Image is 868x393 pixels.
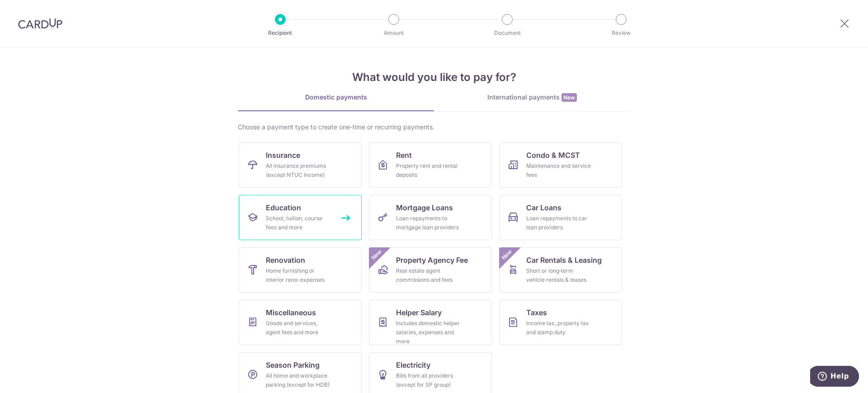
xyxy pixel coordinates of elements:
[526,266,591,284] div: Short or long‑term vehicle rentals & leases
[369,300,492,345] a: Helper SalaryIncludes domestic helper salaries, expenses and more
[369,247,492,293] a: Property Agency FeeReal estate agent commissions and feesNew
[396,360,430,370] span: Electricity
[20,6,39,14] span: Help
[369,142,492,188] a: RentProperty rent and rental deposits
[434,93,630,102] div: International payments
[18,18,62,29] img: CardUp
[238,123,630,132] div: Choose a payment type to create one-time or recurring payments.
[266,161,331,180] div: All insurance premiums (except NTUC Income)
[474,28,541,38] p: Document
[266,255,305,265] span: Renovation
[266,319,331,337] div: Goods and services, agent fees and more
[247,28,314,38] p: Recipient
[526,307,547,318] span: Taxes
[396,319,461,346] div: Includes domestic helper salaries, expenses and more
[810,366,859,388] iframe: Opens a widget where you can find more information
[266,307,316,318] span: Miscellaneous
[499,300,622,345] a: TaxesIncome tax, property tax and stamp duty
[396,202,453,213] span: Mortgage Loans
[526,161,591,180] div: Maintenance and service fees
[239,195,362,240] a: EducationSchool, tuition, course fees and more
[396,161,461,180] div: Property rent and rental deposits
[239,300,362,345] a: MiscellaneousGoods and services, agent fees and more
[238,69,630,85] h4: What would you like to pay for?
[588,28,655,38] p: Review
[360,28,427,38] p: Amount
[266,214,331,232] div: School, tuition, course fees and more
[266,150,300,161] span: Insurance
[526,150,580,161] span: Condo & MCST
[266,266,331,284] div: Home furnishing or interior reno-expenses
[266,360,320,370] span: Season Parking
[239,247,362,293] a: RenovationHome furnishing or interior reno-expenses
[369,195,492,240] a: Mortgage LoansLoan repayments to mortgage loan providers
[500,247,514,262] span: New
[396,371,461,389] div: Bills from all providers (except for SP group)
[499,195,622,240] a: Car LoansLoan repayments to car loan providers
[526,255,602,265] span: Car Rentals & Leasing
[238,93,434,102] div: Domestic payments
[239,142,362,188] a: InsuranceAll insurance premiums (except NTUC Income)
[369,247,384,262] span: New
[526,319,591,337] div: Income tax, property tax and stamp duty
[526,202,561,213] span: Car Loans
[266,371,331,389] div: All home and workplace parking (except for HDB)
[266,202,301,213] span: Education
[526,214,591,232] div: Loan repayments to car loan providers
[396,150,412,161] span: Rent
[499,247,622,293] a: Car Rentals & LeasingShort or long‑term vehicle rentals & leasesNew
[396,214,461,232] div: Loan repayments to mortgage loan providers
[561,93,577,102] span: New
[396,255,468,265] span: Property Agency Fee
[396,307,442,318] span: Helper Salary
[396,266,461,284] div: Real estate agent commissions and fees
[499,142,622,188] a: Condo & MCSTMaintenance and service fees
